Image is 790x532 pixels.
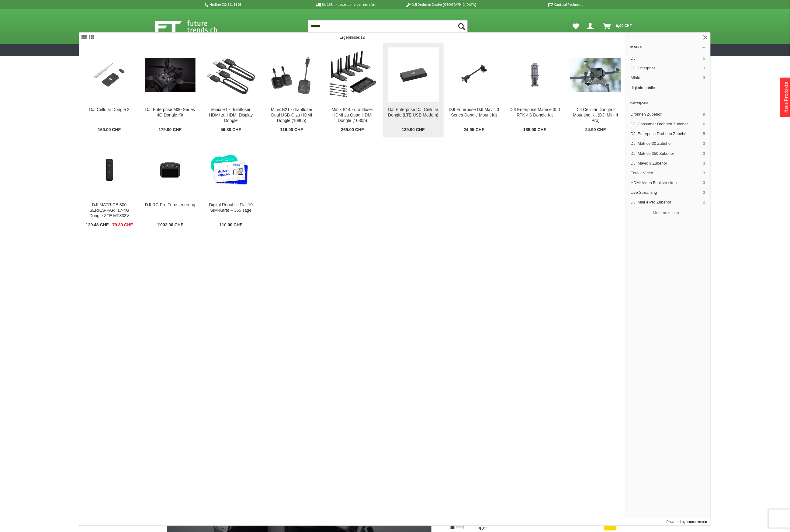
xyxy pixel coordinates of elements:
div: Digital Republic Flat 10 SIM-Karte – 365 Tage [206,202,256,213]
div: DJI Enterprise Matrice 350 RTK 4G Dongle Kit [510,107,560,118]
span: Drohnen Zubehör [631,112,701,117]
img: DJI Cellular Dongle 2 Mounting Kit (DJI Mini 4 Pro) [570,58,621,92]
a: Hi, Serdar - Dein Konto [584,20,598,32]
a: DJI Cellular Dongle 2 Mounting Kit (DJI Mini 4 Pro) DJI Cellular Dongle 2 Mounting Kit (DJI Mini ... [565,43,626,137]
span: DJI Mavic 3 Zubehör [631,161,701,166]
a: Digital Republic Flat 10 SIM-Karte – 365 Tage Digital Republic Flat 10 SIM-Karte – 365 Tage 110.0... [201,138,261,233]
div: DJI Cellular Dongle 2 [84,107,135,113]
a: Minix H1 - drahtloser HDMI zu HDMI Display Dongle Minix H1 - drahtloser HDMI zu HDMI Display Dong... [201,43,261,137]
div: Minix B21 - drahtloser Dual USB-C zu HDMI Dongle (1080p) [266,107,317,123]
span: 5 [703,131,705,137]
span: 3 [703,170,705,176]
span: digitalrepublic [631,85,701,91]
button: Mehr anzeigen… [628,208,708,218]
p: Bis 16 Uhr bestellt, morgen geliefert. [298,1,393,8]
span: 3 [703,180,705,186]
input: Produkt, Marke, Kategorie, EAN, Artikelnummer… [308,20,468,32]
span: Powered by [667,519,686,525]
span: 110.00 CHF [220,222,242,228]
a: Warenkorb [601,20,635,32]
a: DJI MATRICE 300 SERIES-PART17-4G Dongle ZTE MF833V DJI MATRICE 300 SERIES-PART17-4G Dongle ZTE MF... [79,138,140,233]
span: 129.48 CHF [86,222,109,228]
div: DJI Enterprise M30 Series 4G Dongle Kit [145,107,196,118]
span: 0,00 CHF [616,21,632,30]
div: DJI MATRICE 300 SERIES-PART17-4G Dongle ZTE MF833V [84,202,135,219]
span: DJI Consumer Drohnen Zubehör [631,121,701,127]
span: Foto + Video [631,170,701,176]
img: DJI Enterprise DJI Mavic 3 Series Dongle Mount Kit [449,58,500,92]
a: Meine Favoriten [570,20,582,32]
div: DJI Enterprise DJI Cellular Dongle (LTE USB Modem) [388,107,439,118]
img: DJI RC Pro Fernsteuerung [145,153,196,187]
span: Live Streaming [631,190,701,195]
img: Minix B21 - drahtloser Dual USB-C zu HDMI Dongle (1080p) [266,50,317,100]
span: DJI Matrice 30 Zubehör [631,141,701,146]
a: DJI Cellular Dongle 2 DJI Cellular Dongle 2 169.00 CHF [79,43,140,137]
span: 3 [703,161,705,166]
span: HDMI Video Funkstrecken [631,180,701,186]
a: Minix B14 - drahtloser HDMI zu Quad HDMI Dongle (1080p) Minix B14 - drahtloser HDMI zu Quad HDMI ... [322,43,383,137]
img: DJI MATRICE 300 SERIES-PART17-4G Dongle ZTE MF833V [84,157,135,183]
span: 2 [703,200,705,205]
a: Marke [625,42,710,52]
span: 6 [703,121,705,127]
a: DJI Enterprise DJI Cellular Dongle (LTE USB Modem) DJI Enterprise DJI Cellular Dongle (LTE USB Mo... [383,43,444,137]
span: 79.80 CHF [112,222,133,228]
span: 12 [360,35,365,40]
span: 5 [703,56,705,61]
p: Kauf auf Rechnung [488,1,583,8]
a: DJI Enterprise Matrice 350 RTK 4G Dongle Kit DJI Enterprise Matrice 350 RTK 4G Dongle Kit 189.00 CHF [505,43,565,137]
div: DJI RC Pro Fernsteuerung [145,202,196,208]
span: DJI Matrice 350 Zubehör [631,151,701,156]
span: 116.00 CHF [280,127,303,133]
p: DJI Drohnen Dealer [GEOGRAPHIC_DATA] [393,1,488,8]
a: Kategorie [625,98,710,108]
span: 3 [703,141,705,146]
span: 3 [703,65,705,71]
span: 189.00 CHF [523,127,546,133]
span: 3 [703,190,705,195]
span: 1 [703,85,705,91]
span: 269.00 CHF [341,127,364,133]
img: Digital Republic Flat 10 SIM-Karte – 365 Tage [206,152,256,188]
span: 169.00 CHF [98,127,121,133]
span: DJI Enterprise Drohnen Zubehör [631,131,701,137]
span: 179.00 CHF [159,127,182,133]
img: DJI Enterprise M30 Series 4G Dongle Kit [145,58,196,92]
p: Hotline 032 511 11 03 [203,1,298,8]
span: DJI Enterprise [631,65,701,71]
span: 3 [703,75,705,81]
img: DJI Cellular Dongle 2 [84,58,135,92]
button: Suchen [455,20,468,32]
a: Minix B21 - drahtloser Dual USB-C zu HDMI Dongle (1080p) Minix B21 - drahtloser Dual USB-C zu HDM... [262,43,322,137]
a: DJI RC Pro Fernsteuerung DJI RC Pro Fernsteuerung 1'002.90 CHF [140,138,200,233]
img: Minix B14 - drahtloser HDMI zu Quad HDMI Dongle (1080p) [327,50,378,100]
a: Neue Produkte [783,82,789,113]
div: DJI Enterprise DJI Mavic 3 Series Dongle Mount Kit [449,107,500,118]
img: DJI Enterprise DJI Cellular Dongle (LTE USB Modem) [388,58,439,92]
div: DJI Cellular Dongle 2 Mounting Kit (DJI Mini 4 Pro) [570,107,621,123]
span: 9 [703,112,705,117]
span: 24.95 CHF [464,127,484,133]
a: Powered by [667,518,711,526]
span: 1'002.90 CHF [157,222,183,228]
img: DJI Enterprise Matrice 350 RTK 4G Dongle Kit [510,58,560,92]
img: Shop Futuretrends - zur Startseite wechseln [155,19,230,34]
span: 56.80 CHF [220,127,241,133]
div: Minix B14 - drahtloser HDMI zu Quad HDMI Dongle (1080p) [327,107,378,123]
span: Minix [631,75,701,81]
img: Minix H1 - drahtloser HDMI zu HDMI Display Dongle [206,50,256,100]
span: 139.90 CHF [402,127,424,133]
span: DJI [631,56,701,61]
a: DJI Enterprise DJI Mavic 3 Series Dongle Mount Kit DJI Enterprise DJI Mavic 3 Series Dongle Mount... [444,43,504,137]
div: Minix H1 - drahtloser HDMI zu HDMI Display Dongle [206,107,256,123]
span: DJI Mini 4 Pro Zubehör [631,200,701,205]
span: 24.90 CHF [585,127,606,133]
span: Ergebnisse: [340,35,365,40]
a: DJI Enterprise M30 Series 4G Dongle Kit DJI Enterprise M30 Series 4G Dongle Kit 179.00 CHF [140,43,200,137]
span: 3 [703,151,705,156]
